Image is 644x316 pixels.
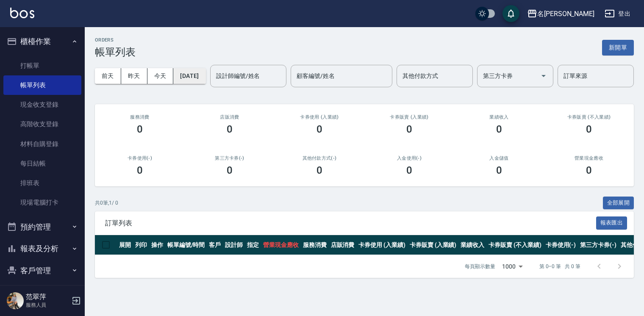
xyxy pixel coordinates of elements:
button: 前天 [95,68,121,84]
p: 第 0–0 筆 共 0 筆 [539,263,580,270]
div: 名[PERSON_NAME] [537,8,594,19]
h3: 0 [316,164,322,176]
th: 操作 [149,235,165,255]
button: [DATE] [173,68,205,84]
p: 服務人員 [26,301,69,309]
button: 預約管理 [3,216,81,238]
th: 帳單編號/時間 [165,235,207,255]
h3: 0 [316,123,322,135]
th: 店販消費 [329,235,357,255]
img: Person [7,292,24,309]
button: 昨天 [121,68,147,84]
h3: 帳單列表 [95,46,136,58]
h2: 第三方卡券(-) [195,155,264,161]
h2: 入金使用(-) [375,155,444,161]
a: 現場電腦打卡 [3,193,81,212]
a: 打帳單 [3,56,81,75]
h2: 卡券販賣 (入業績) [375,114,444,120]
h2: 營業現金應收 [554,155,624,161]
p: 共 0 筆, 1 / 0 [95,199,118,207]
span: 訂單列表 [105,219,596,227]
th: 營業現金應收 [261,235,301,255]
h3: 0 [586,123,592,135]
h2: 卡券使用(-) [105,155,175,161]
button: 新開單 [602,40,634,55]
button: 全部展開 [603,197,634,210]
a: 每日結帳 [3,154,81,173]
button: Open [537,69,550,83]
h2: 店販消費 [195,114,264,120]
button: 報表匯出 [596,216,627,230]
h2: 入金儲值 [464,155,534,161]
th: 客戶 [207,235,223,255]
th: 服務消費 [301,235,329,255]
h3: 0 [227,164,233,176]
a: 帳單列表 [3,75,81,95]
h3: 0 [406,164,412,176]
a: 高階收支登錄 [3,114,81,134]
button: 報表及分析 [3,238,81,260]
h3: 0 [137,164,143,176]
a: 報表匯出 [596,219,627,227]
button: 登出 [601,6,634,22]
th: 卡券使用(-) [544,235,578,255]
h2: 其他付款方式(-) [285,155,354,161]
h2: 業績收入 [464,114,534,120]
button: 櫃檯作業 [3,30,81,53]
h3: 0 [496,123,502,135]
h3: 0 [137,123,143,135]
th: 業績收入 [458,235,486,255]
th: 指定 [245,235,261,255]
h3: 服務消費 [105,114,175,120]
h2: 卡券使用 (入業績) [285,114,354,120]
th: 設計師 [223,235,245,255]
button: 名[PERSON_NAME] [524,5,598,22]
h2: ORDERS [95,37,136,43]
h3: 0 [406,123,412,135]
h3: 0 [496,164,502,176]
th: 展開 [117,235,133,255]
h5: 范翠萍 [26,293,69,301]
th: 卡券販賣 (入業績) [408,235,459,255]
button: 客戶管理 [3,260,81,282]
h3: 0 [227,123,233,135]
p: 每頁顯示數量 [465,263,495,270]
a: 材料自購登錄 [3,134,81,154]
th: 卡券使用 (入業績) [356,235,408,255]
h2: 卡券販賣 (不入業績) [554,114,624,120]
th: 第三方卡券(-) [578,235,619,255]
a: 現金收支登錄 [3,95,81,114]
button: 商品管理 [3,281,81,303]
a: 排班表 [3,173,81,193]
button: save [502,5,519,22]
th: 卡券販賣 (不入業績) [486,235,543,255]
h3: 0 [586,164,592,176]
th: 列印 [133,235,149,255]
button: 今天 [147,68,174,84]
div: 1000 [499,255,526,278]
a: 新開單 [602,43,634,51]
img: Logo [10,8,34,18]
